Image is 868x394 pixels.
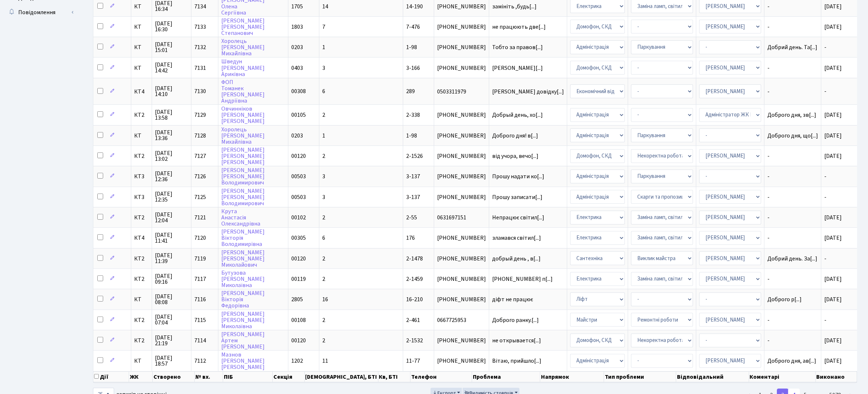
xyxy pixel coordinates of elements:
span: - [767,194,818,200]
span: не працюють две[...] [492,23,546,31]
span: [DATE] 14:10 [155,85,188,97]
span: [PHONE_NUMBER] [437,174,486,179]
span: 1803 [291,23,303,31]
a: [PERSON_NAME][PERSON_NAME]Володимирович [221,166,265,187]
span: КТ2 [134,317,149,323]
span: 3 [322,172,325,180]
span: [DATE] [824,23,842,31]
span: - [824,88,826,96]
span: [PHONE_NUMBER] п[...] [492,275,553,283]
span: Прошу записати[...] [492,193,542,201]
th: Коментарі [749,371,816,382]
span: [PHONE_NUMBER] [437,358,486,364]
span: [DATE] [824,234,842,242]
span: - [767,317,818,323]
span: 00108 [291,316,306,324]
span: [DATE] 15:01 [155,41,188,53]
span: Доброго дня! в[...] [492,132,538,140]
span: 2-1459 [406,275,423,283]
span: [DATE] [824,357,842,365]
span: Доброго дня, що[...] [767,132,818,140]
span: 2 [322,255,325,263]
span: 7121 [194,214,206,222]
span: - [767,235,818,241]
span: Доброго р[...] [767,295,802,303]
th: Проблема [472,371,540,382]
span: 7129 [194,111,206,119]
span: - [767,153,818,159]
span: [PHONE_NUMBER] [437,24,486,30]
span: 00305 [291,234,306,242]
a: Мазнов[PERSON_NAME][PERSON_NAME] [221,351,265,371]
span: 00120 [291,152,306,160]
span: Прошу надати ко[...] [492,172,544,180]
span: [DATE] 18:57 [155,355,188,367]
span: [PHONE_NUMBER] [437,235,486,241]
span: 7115 [194,316,206,324]
span: 3-166 [406,64,420,72]
th: Тип проблеми [604,371,676,382]
a: [PERSON_NAME][PERSON_NAME]Миколайович [221,248,265,269]
span: 00119 [291,275,306,283]
span: [DATE] [824,337,842,345]
a: [PERSON_NAME][PERSON_NAME]Степанович [221,17,265,37]
span: [DATE] 21:19 [155,335,188,346]
span: [DATE] 11:39 [155,252,188,264]
span: [DATE] 12:04 [155,212,188,223]
span: Доброго дня, ав[...] [767,357,816,365]
span: [DATE] 08:08 [155,294,188,305]
span: [DATE] 13:36 [155,130,188,141]
span: КТ [134,4,149,9]
span: 7134 [194,3,206,11]
span: 2-1478 [406,255,423,263]
span: 7116 [194,295,206,303]
span: [DATE] [824,111,842,119]
span: [DATE] [824,214,842,222]
span: [DATE] 13:02 [155,150,188,162]
span: КТ2 [134,112,149,118]
span: Доброго ранку.[...] [492,316,539,324]
span: [DATE] 13:58 [155,109,188,121]
span: діфт не працює [492,297,564,302]
span: 2 [322,337,325,345]
span: 6 [322,88,325,96]
span: [DATE] 14:42 [155,62,188,73]
span: 7117 [194,275,206,283]
span: 6 [322,234,325,242]
a: ФОПТоманек[PERSON_NAME]Андріївна [221,78,265,105]
span: 2805 [291,295,303,303]
th: Телефон [410,371,472,382]
a: [PERSON_NAME][PERSON_NAME]Миколаївна [221,310,265,330]
span: [PHONE_NUMBER] [437,44,486,50]
span: Добрий день. Та[...] [767,43,817,51]
th: [DEMOGRAPHIC_DATA], БТІ [305,371,378,382]
span: зламався світил[...] [492,234,541,242]
span: 0667725953 [437,317,486,323]
a: Хоролець[PERSON_NAME]Михайлівна [221,37,265,57]
span: КТ [134,133,149,139]
span: [PHONE_NUMBER] [437,338,486,343]
span: 7120 [194,234,206,242]
span: 00102 [291,214,306,222]
span: 3 [322,193,325,201]
a: Повідомлення [4,5,77,20]
th: ПІБ [223,371,273,382]
span: 00308 [291,88,306,96]
span: 7112 [194,357,206,365]
span: [DATE] [824,275,842,283]
span: 0403 [291,64,303,72]
span: 2 [322,152,325,160]
span: 2 [322,275,325,283]
span: Непрацює світил[...] [492,214,544,222]
span: [PHONE_NUMBER] [437,256,486,262]
span: 14 [322,3,328,11]
span: - [767,4,818,9]
span: 0631697151 [437,215,486,220]
span: [PHONE_NUMBER] [437,4,486,9]
span: [PHONE_NUMBER] [437,133,486,139]
span: [DATE] 09:16 [155,273,188,285]
span: 7130 [194,88,206,96]
span: 16 [322,295,328,303]
span: не открывается[...] [492,337,541,345]
a: [PERSON_NAME][PERSON_NAME][PERSON_NAME] [221,146,265,166]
